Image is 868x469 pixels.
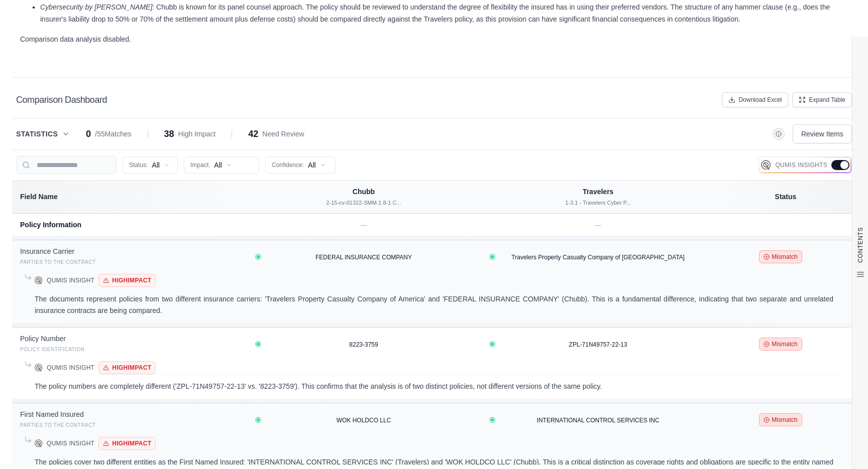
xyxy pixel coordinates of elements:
[722,92,788,107] button: Download Excel
[772,416,797,424] span: Mismatch
[772,340,797,348] span: Mismatch
[595,222,601,229] span: —
[47,276,94,284] span: Qumis Insight
[40,3,830,23] span: : Chubb is known for its panel counsel approach. The policy should be reviewed to understand the ...
[272,161,304,169] span: Confidence:
[361,222,367,229] span: —
[129,161,148,169] span: Status:
[95,129,131,139] span: / 55 Matches
[487,199,709,207] div: 1-3.1 - Travelers Cyber P...
[253,187,475,197] div: Chubb
[47,439,94,447] span: Qumis Insight
[308,160,316,170] span: All
[152,160,160,170] span: All
[20,420,239,430] div: Parties to the Contract
[792,92,852,107] button: Expand Table
[491,343,494,346] button: View confidence details
[715,181,856,213] th: Status
[253,199,475,207] div: 2-15-cv-01322-SMM-1 8-1 C...
[86,127,91,141] span: 0
[772,253,797,261] span: Mismatch
[20,334,239,344] div: Policy Number
[47,364,94,372] span: Qumis Insight
[738,96,782,104] span: Download Excel
[16,93,107,107] h2: Comparison Dashboard
[349,341,378,348] span: 8223-3759
[761,160,771,170] img: Qumis Logo
[190,161,210,169] span: Impact:
[112,439,151,447] span: High Impact
[257,418,260,421] button: View confidence details
[20,345,239,355] div: Policy Identification
[164,127,174,141] span: 38
[856,227,864,263] span: CONTENTS
[12,181,247,213] th: Field Name
[775,161,827,169] span: Qumis Insights
[35,381,833,392] p: The policy numbers are completely different ('ZPL-71N49757-22-13' vs. '8223-3759'). This confirms...
[511,254,685,261] span: Travelers Property Casualty Company of [GEOGRAPHIC_DATA]
[20,246,239,256] div: Insurance Carrier
[35,439,43,447] img: Qumis Logo
[569,341,627,348] span: ZPL-71N49757-22-13
[20,257,239,267] div: Parties to the Contract
[112,364,151,372] span: High Impact
[214,160,222,170] span: All
[337,417,391,424] span: WOK HOLDCO LLC
[257,255,260,258] button: View confidence details
[793,124,852,143] button: Review Items
[537,417,660,424] span: INTERNATIONAL CONTROL SERVICES INC
[809,96,845,104] span: Expand Table
[491,418,494,421] button: View confidence details
[257,343,260,346] button: View confidence details
[178,129,216,139] span: High Impact
[265,157,336,174] button: Confidence:All
[16,129,58,139] span: Statistics
[35,364,43,372] img: Qumis Logo
[35,276,43,284] img: Qumis Logo
[40,3,152,11] span: Cybersecurity by [PERSON_NAME]
[491,255,494,258] button: View confidence details
[20,220,239,230] div: Policy Information
[248,127,258,141] span: 42
[112,276,151,284] span: High Impact
[262,129,304,139] span: Need Review
[184,157,259,174] button: Impact:All
[487,187,709,197] div: Travelers
[20,409,239,419] div: First Named Insured
[35,293,833,317] p: The documents represent policies from two different insurance carriers: 'Travelers Property Casua...
[16,129,70,139] button: Statistics
[801,129,843,139] span: Review Items
[315,254,412,261] span: FEDERAL INSURANCE COMPANY
[123,157,178,174] button: Status:All
[20,35,131,43] span: Comparison data analysis disabled.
